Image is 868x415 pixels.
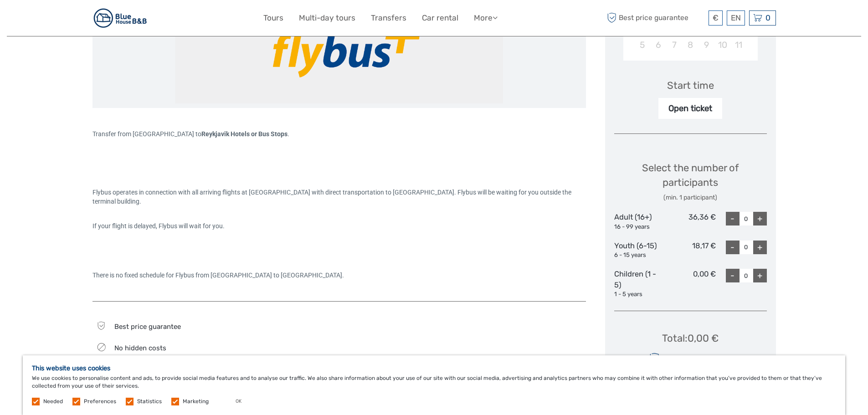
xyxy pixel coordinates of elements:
div: 0,00 € [665,269,716,299]
div: Total : 0,00 € [662,331,719,345]
span: Best price guarantee [605,10,706,26]
div: (min. 1 participant) [614,193,767,202]
div: 16 - 99 years [614,223,665,231]
span: There is no fixed schedule for Flybus from [GEOGRAPHIC_DATA] to [GEOGRAPHIC_DATA]. [92,272,344,279]
div: 36,36 € [665,212,716,231]
label: Marketing [183,398,209,405]
label: Statistics [137,398,162,405]
div: + [753,241,767,254]
button: OK [226,397,251,406]
div: Adult (16+) [614,212,665,231]
div: 6 - 15 years [614,251,665,260]
div: - [726,269,740,282]
p: We're away right now. Please check back later! [13,16,103,23]
div: Choose Saturday, October 11th, 2025 [730,37,746,52]
h5: This website uses cookies [32,364,836,372]
div: Start time [667,78,714,92]
div: Choose Tuesday, October 7th, 2025 [666,37,682,52]
div: EN [727,10,745,26]
label: Preferences [84,398,116,405]
div: Choose Wednesday, October 8th, 2025 [682,37,698,52]
span: . [288,130,289,138]
div: Youth (6-15) [614,241,665,260]
div: - [726,212,740,225]
span: 0 [764,13,772,22]
img: 383-53bb5c1e-cd81-4588-8f32-3050452d86e0_logo_small.jpg [92,7,149,29]
span: If your flight is delayed, Flybus will wait for you. [92,222,225,230]
span: No hidden costs [114,344,166,352]
div: 1 - 5 years [614,290,665,299]
a: Multi-day tours [299,11,355,25]
a: Tours [263,11,283,25]
div: 18,17 € [665,241,716,260]
span: € [713,13,719,22]
div: Choose Thursday, October 9th, 2025 [699,37,714,52]
label: Needed [43,398,63,405]
div: + [753,212,767,225]
div: Choose Sunday, October 5th, 2025 [634,37,650,52]
div: Open ticket [658,98,722,119]
div: Children (1 - 5) [614,269,665,299]
span: Flybus operates in connection with all arriving flights at [GEOGRAPHIC_DATA] with direct transpor... [92,189,573,205]
div: Best price guarantee [647,350,734,366]
button: Open LiveChat chat widget [105,14,116,25]
div: Choose Monday, October 6th, 2025 [650,37,666,52]
a: Transfers [371,11,406,25]
div: Select the number of participants [614,161,767,202]
a: More [474,11,498,25]
span: Transfer from [GEOGRAPHIC_DATA] to [92,130,288,138]
span: Best price guarantee [114,323,181,331]
div: We use cookies to personalise content and ads, to provide social media features and to analyse ou... [23,355,845,415]
div: - [726,241,740,254]
div: + [753,269,767,282]
a: Car rental [422,11,458,25]
strong: Reykjavik Hotels or Bus Stops [201,130,288,138]
div: Choose Friday, October 10th, 2025 [714,37,730,52]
